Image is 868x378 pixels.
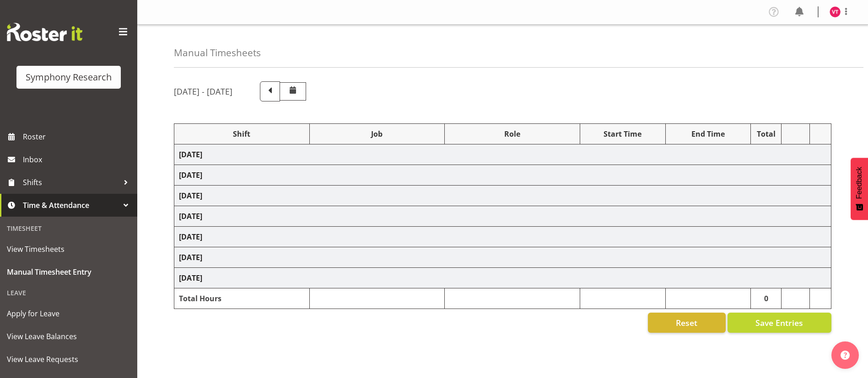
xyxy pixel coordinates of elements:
a: View Timesheets [2,238,135,261]
div: Timesheet [2,219,135,238]
span: View Leave Balances [7,330,130,343]
div: Start Time [585,128,661,139]
span: Manual Timesheet Entry [7,265,130,279]
td: [DATE] [174,206,831,227]
td: [DATE] [174,165,831,186]
td: [DATE] [174,186,831,206]
div: Total [755,128,776,139]
span: Reset [676,317,697,329]
span: View Leave Requests [7,352,130,366]
button: Reset [648,313,726,333]
td: [DATE] [174,268,831,288]
a: Apply for Leave [2,302,135,325]
div: Role [449,128,575,139]
img: vala-tone11405.jpg [830,6,841,17]
div: Leave [2,283,135,302]
span: Feedback [855,167,863,199]
div: Symphony Research [26,70,112,84]
span: Save Entries [755,317,803,329]
img: Rosterit website logo [7,23,82,41]
span: Time & Attendance [23,198,119,212]
h5: [DATE] - [DATE] [174,86,232,96]
span: Inbox [23,153,133,166]
div: Job [314,128,440,139]
span: Shifts [23,176,119,189]
span: Roster [23,130,133,144]
span: View Timesheets [7,242,130,256]
a: View Leave Requests [2,348,135,371]
a: View Leave Balances [2,325,135,348]
button: Save Entries [728,313,831,333]
div: Shift [179,128,305,139]
span: Apply for Leave [7,307,130,320]
button: Feedback - Show survey [851,158,868,220]
a: Manual Timesheet Entry [2,261,135,283]
td: [DATE] [174,144,831,165]
div: End Time [670,128,746,139]
td: [DATE] [174,227,831,247]
td: [DATE] [174,247,831,268]
td: 0 [751,288,782,309]
h4: Manual Timesheets [174,48,261,58]
img: help-xxl-2.png [841,351,850,360]
td: Total Hours [174,288,310,309]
